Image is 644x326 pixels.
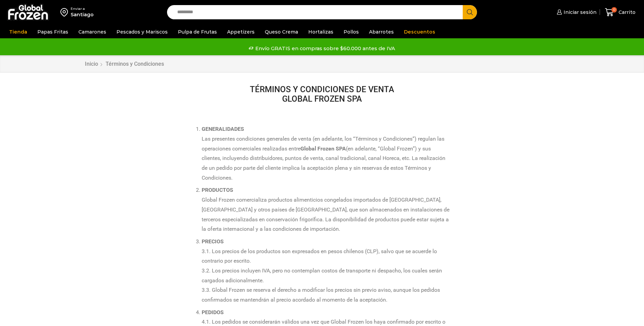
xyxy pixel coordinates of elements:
[340,25,362,38] a: Pollos
[617,9,636,16] span: Carrito
[195,85,449,104] h2: TÉRMINOS Y CONDICIONES DE VENTA GLOBAL FROZEN SPA
[6,25,31,38] a: Tienda
[202,248,437,264] span: 3.1. Los precios de los productos son expresados en pesos chilenos (CLP), salvo que se acuerde lo...
[202,187,233,193] b: PRODUCTOS
[85,60,98,68] a: Inicio
[202,145,445,181] span: (en adelante, “Global Frozen”) y sus clientes, incluyendo distribuidores, puntos de venta, canal ...
[401,25,439,38] a: Descuentos
[202,287,440,303] span: 3.3. Global Frozen se reserva el derecho a modificar los precios sin previo aviso, aunque los ped...
[305,25,337,38] a: Hortalizas
[34,25,72,38] a: Papas Fritas
[224,25,258,38] a: Appetizers
[202,126,244,132] b: GENERALIDADES
[202,136,444,152] span: Las presentes condiciones generales de venta (en adelante, los “Términos y Condiciones”) regulan ...
[202,309,224,315] b: PEDIDOS
[603,4,637,20] a: 0 Carrito
[202,267,442,284] span: 3.2. Los precios incluyen IVA, pero no contemplan costos de transporte ni despacho, los cuales se...
[106,61,164,67] span: Términos y Condiciones
[562,9,596,16] span: Iniciar sesión
[261,25,301,38] a: Queso Crema
[300,145,346,152] b: Global Frozen SPA
[202,197,449,232] span: Global Frozen comercializa productos alimenticios congelados importados de [GEOGRAPHIC_DATA], [GE...
[71,6,94,11] div: Enviar a
[113,25,171,38] a: Pescados y Mariscos
[60,6,71,18] img: address-field-icon.svg
[366,25,397,38] a: Abarrotes
[555,5,596,19] a: Iniciar sesión
[611,7,617,13] span: 0
[75,25,110,38] a: Camarones
[202,238,224,245] b: PRECIOS
[71,11,94,18] div: Santiago
[174,25,220,38] a: Pulpa de Frutas
[463,5,477,19] button: Search button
